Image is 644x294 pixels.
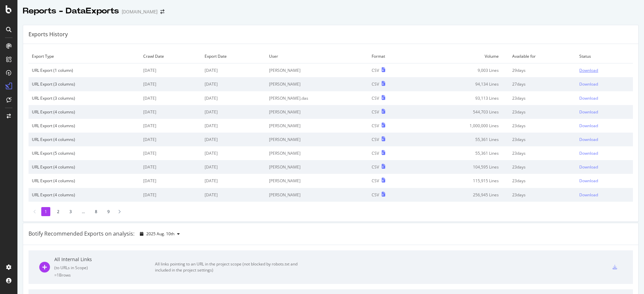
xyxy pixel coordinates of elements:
li: 1 [41,207,50,216]
div: Download [579,192,598,198]
li: 2 [54,207,63,216]
td: Volume [414,49,509,63]
td: 93,113 Lines [414,91,509,105]
div: Botify Recommended Exports on analysis: [29,230,135,238]
div: URL Export (5 columns) [32,150,137,156]
button: 2025 Aug. 10th [137,229,182,239]
div: Download [579,81,598,87]
td: 23 days [509,133,576,146]
td: Export Type [29,49,140,63]
div: Reports - DataExports [23,5,119,17]
div: Download [579,95,598,101]
div: All Internal Links [54,256,155,263]
td: 23 days [509,160,576,174]
td: [PERSON_NAME].das [266,91,368,105]
div: CSV [372,123,379,129]
div: URL Export (4 columns) [32,178,137,184]
td: [DATE] [140,77,201,91]
td: [PERSON_NAME] [266,77,368,91]
td: [PERSON_NAME] [266,119,368,133]
div: URL Export (1 column) [32,67,137,73]
td: 1,000,000 Lines [414,119,509,133]
div: CSV [372,67,379,73]
li: ... [78,207,88,216]
td: 23 days [509,174,576,188]
td: [PERSON_NAME] [266,146,368,160]
a: Download [579,81,630,87]
div: URL Export (4 columns) [32,123,137,129]
td: 23 days [509,91,576,105]
div: URL Export (3 columns) [32,81,137,87]
div: ( to URLs in Scope ) [54,265,155,271]
div: URL Export (4 columns) [32,109,137,115]
div: CSV [372,137,379,142]
div: Download [579,164,598,170]
div: [DOMAIN_NAME] [122,8,158,15]
td: [DATE] [140,63,201,78]
a: Download [579,109,630,115]
td: Export Date [201,49,266,63]
td: Crawl Date [140,49,201,63]
li: 9 [104,207,113,216]
div: CSV [372,150,379,156]
div: URL Export (4 columns) [32,164,137,170]
td: [DATE] [140,119,201,133]
td: [DATE] [140,146,201,160]
div: arrow-right-arrow-left [160,9,164,14]
td: 9,003 Lines [414,63,509,78]
td: 23 days [509,119,576,133]
td: [DATE] [201,174,266,188]
div: Exports History [29,31,68,38]
a: Download [579,123,630,129]
a: Download [579,67,630,73]
div: All links pointing to an URL in the project scope (not blocked by robots.txt and included in the ... [155,261,306,273]
td: [DATE] [201,146,266,160]
td: [DATE] [140,160,201,174]
td: 23 days [509,146,576,160]
td: [DATE] [201,119,266,133]
div: CSV [372,109,379,115]
td: [DATE] [201,91,266,105]
a: Download [579,137,630,142]
a: Download [579,95,630,101]
td: 55,361 Lines [414,146,509,160]
li: 8 [92,207,101,216]
td: [PERSON_NAME] [266,133,368,146]
td: [DATE] [140,188,201,202]
td: [DATE] [140,133,201,146]
div: CSV [372,192,379,198]
td: 256,945 Lines [414,188,509,202]
td: [PERSON_NAME] [266,188,368,202]
div: = 1B rows [54,272,155,278]
td: 27 days [509,77,576,91]
a: Download [579,178,630,184]
td: 55,361 Lines [414,133,509,146]
td: User [266,49,368,63]
td: 544,703 Lines [414,105,509,119]
div: Download [579,137,598,142]
td: [DATE] [140,174,201,188]
li: 3 [66,207,75,216]
div: CSV [372,178,379,184]
a: Download [579,150,630,156]
div: CSV [372,95,379,101]
td: [PERSON_NAME] [266,105,368,119]
div: csv-export [612,265,617,269]
td: [DATE] [201,188,266,202]
div: CSV [372,81,379,87]
span: 2025 Aug. 10th [146,231,174,237]
td: Format [368,49,414,63]
td: 104,595 Lines [414,160,509,174]
div: Download [579,67,598,73]
div: CSV [372,164,379,170]
td: [DATE] [201,63,266,78]
div: URL Export (4 columns) [32,192,137,198]
div: Download [579,150,598,156]
td: [DATE] [201,160,266,174]
td: 115,915 Lines [414,174,509,188]
td: Status [576,49,633,63]
a: Download [579,192,630,198]
td: [DATE] [201,133,266,146]
div: Download [579,123,598,129]
a: Download [579,164,630,170]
